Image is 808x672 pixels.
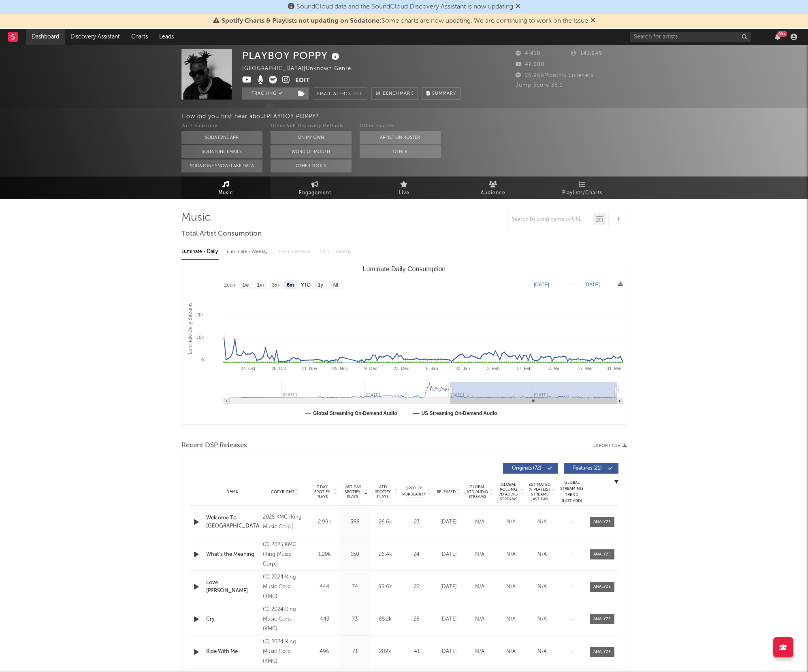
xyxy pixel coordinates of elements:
[529,551,556,559] div: N/A
[508,216,593,223] input: Search by song name or URL
[295,76,310,86] button: Edit
[153,29,179,45] a: Leads
[342,583,368,591] div: 74
[271,489,294,494] span: Copyright
[529,583,556,591] div: N/A
[578,366,593,371] text: 17. Mar
[187,302,192,354] text: Luminate Daily Streams
[466,583,493,591] div: N/A
[466,551,493,559] div: N/A
[301,282,310,288] text: YTD
[497,615,524,623] div: N/A
[311,551,338,559] div: 1.29k
[206,489,259,495] div: Name
[516,62,544,67] span: 42,000
[435,583,462,591] div: [DATE]
[529,615,556,623] div: N/A
[362,266,446,272] text: Luminate Daily Consumption
[353,92,363,96] em: Off
[311,648,338,656] div: 496
[311,485,333,499] span: 7 Day Spotify Plays
[222,18,588,24] span: : Some charts are now updating. We are continuing to work on the issue
[393,366,409,371] text: 23. Dec
[263,637,307,666] div: (C) 2024 King Music Corp. (KMC)
[466,615,493,623] div: N/A
[466,485,488,499] span: Global ATD Audio Streams
[271,131,352,144] button: On My Own
[311,583,338,591] div: 444
[271,145,352,158] button: Word Of Mouth
[422,87,460,100] button: Summary
[435,518,462,526] div: [DATE]
[342,518,368,526] div: 368
[516,73,594,78] span: 26,969 Monthly Listeners
[403,583,431,591] div: 22
[342,551,368,559] div: 150
[242,87,293,100] button: Tracking
[181,121,262,131] div: With Sodatone
[372,583,399,591] div: 99.6k
[564,463,618,474] button: Features(21)
[241,366,255,371] text: 14. Oct
[222,18,379,24] span: Spotify Charts & Playlists not updating on Sodatone
[206,648,259,656] a: Ride With Me
[196,335,204,340] text: 10k
[126,29,153,45] a: Charts
[206,615,259,623] div: Cry
[403,551,431,559] div: 24
[591,18,595,24] span: Dismiss
[242,64,360,74] div: [GEOGRAPHIC_DATA] | Unknown Genre
[360,177,449,199] a: Live
[181,245,219,259] div: Luminate - Daily
[548,366,561,371] text: 3. Mar
[497,583,524,591] div: N/A
[399,188,409,198] span: Live
[263,513,307,532] div: 2025 KMC (King Music Corp.)
[26,29,65,45] a: Dashboard
[332,366,348,371] text: 25. Nov
[360,131,441,144] button: Artist on Roster
[516,366,531,371] text: 17. Feb
[403,648,431,656] div: 41
[371,87,418,100] a: Benchmark
[333,282,338,288] text: All
[181,441,247,451] span: Recent DSP Releases
[497,518,524,526] div: N/A
[487,366,499,371] text: 3. Feb
[777,31,787,37] div: 99 +
[263,540,307,569] div: (C) 2025 KMC (King Music Corp.)
[775,34,780,40] button: 99+
[263,605,307,634] div: (C) 2024 King Music Corp. (KMC)
[372,551,399,559] div: 26.4k
[569,466,606,471] span: Features ( 21 )
[342,615,368,623] div: 73
[313,410,397,416] text: Global Streaming On-Demand Audio
[206,579,259,595] a: Love [PERSON_NAME]
[271,121,352,131] div: Other A&R Discovery Methods
[360,121,441,131] div: Other Sources
[593,443,627,448] button: Export CSV
[403,518,431,526] div: 23
[372,615,399,623] div: 85.2k
[224,282,237,288] text: Zoom
[538,177,627,199] a: Playlists/Charts
[181,229,262,239] span: Total Artist Consumption
[606,366,622,371] text: 31. Mar
[271,177,360,199] a: Engagement
[516,51,540,56] span: 4,410
[560,480,584,504] div: Global Streaming Trend (Last 60D)
[218,188,233,198] span: Music
[508,466,546,471] span: Originals ( 72 )
[364,366,377,371] text: 9. Dec
[449,177,538,199] a: Audience
[435,648,462,656] div: [DATE]
[242,282,249,288] text: 1w
[529,648,556,656] div: N/A
[287,282,294,288] text: 6m
[272,282,279,288] text: 3m
[181,145,262,158] button: Sodatone Emails
[534,282,549,287] text: [DATE]
[182,262,627,424] svg: Luminate Daily Consumption
[206,514,259,530] div: Welcome To [GEOGRAPHIC_DATA]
